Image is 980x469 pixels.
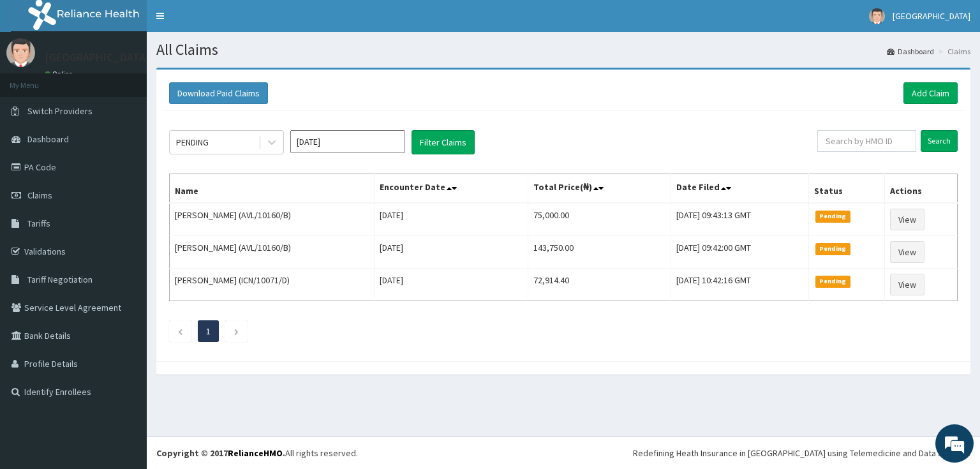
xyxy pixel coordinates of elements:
td: [PERSON_NAME] (ICN/10071/D) [170,269,375,301]
button: Filter Claims [412,130,475,154]
td: [DATE] 09:43:13 GMT [671,203,809,236]
input: Search [921,130,958,152]
td: 75,000.00 [528,203,671,236]
strong: Copyright © 2017 . [156,447,285,459]
td: [PERSON_NAME] (AVL/10160/B) [170,236,375,269]
td: [DATE] 09:42:00 GMT [671,236,809,269]
span: Pending [815,211,850,222]
th: Encounter Date [374,174,528,204]
a: Next page [234,325,239,337]
td: [DATE] [374,269,528,301]
h1: All Claims [156,41,970,58]
td: 143,750.00 [528,236,671,269]
footer: All rights reserved. [147,436,980,469]
span: Dashboard [27,133,69,145]
li: Claims [935,46,970,57]
a: View [890,209,924,230]
th: Date Filed [671,174,809,204]
span: [GEOGRAPHIC_DATA] [893,10,970,22]
td: 72,914.40 [528,269,671,301]
span: Tariffs [27,218,50,229]
span: Switch Providers [27,105,93,117]
button: Download Paid Claims [169,82,268,104]
a: Online [45,70,75,78]
span: Pending [815,276,850,287]
a: RelianceHMO [228,447,283,459]
td: [DATE] [374,236,528,269]
span: Claims [27,190,52,201]
a: View [890,274,924,295]
img: User Image [6,38,35,67]
p: [GEOGRAPHIC_DATA] [45,52,150,63]
img: User Image [869,8,885,24]
a: Add Claim [903,82,958,104]
div: Redefining Heath Insurance in [GEOGRAPHIC_DATA] using Telemedicine and Data Science! [633,447,970,459]
a: View [890,241,924,263]
span: Pending [815,243,850,255]
a: Dashboard [887,46,934,57]
th: Status [809,174,885,204]
th: Name [170,174,375,204]
th: Total Price(₦) [528,174,671,204]
input: Search by HMO ID [817,130,916,152]
div: PENDING [176,136,209,149]
th: Actions [884,174,957,204]
span: Tariff Negotiation [27,274,93,285]
td: [DATE] [374,203,528,236]
a: Previous page [177,325,183,337]
input: Select Month and Year [290,130,405,153]
td: [PERSON_NAME] (AVL/10160/B) [170,203,375,236]
a: Page 1 is your current page [206,325,211,337]
td: [DATE] 10:42:16 GMT [671,269,809,301]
